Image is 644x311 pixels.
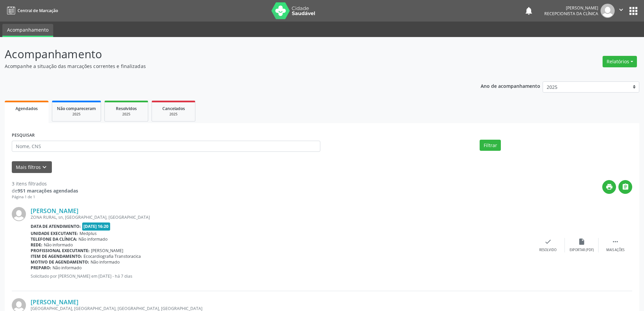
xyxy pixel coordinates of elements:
[162,106,185,111] span: Cancelados
[79,231,97,236] span: Medplus
[570,248,594,252] div: Exportar (PDF)
[2,24,53,37] a: Acompanhamento
[5,5,58,16] a: Central de Marcação
[12,141,320,152] input: Nome, CNS
[157,112,190,117] div: 2025
[12,161,52,173] button: Mais filtroskeyboard_arrow_down
[53,265,82,271] span: Não informado
[31,242,42,248] b: Rede:
[12,194,78,200] div: Página 1 de 1
[31,248,90,253] b: Profissional executante:
[41,164,48,171] i: keyboard_arrow_down
[91,259,120,265] span: Não informado
[615,4,627,18] button: 
[5,46,449,63] p: Acompanhamento
[12,180,78,187] div: 3 itens filtrados
[57,112,96,117] div: 2025
[31,207,78,214] a: [PERSON_NAME]
[606,248,624,252] div: Mais ações
[544,11,598,16] span: Recepcionista da clínica
[622,183,629,191] i: 
[627,5,639,17] button: apps
[12,130,35,141] label: PESQUISAR
[618,180,632,194] button: 
[116,106,137,111] span: Resolvidos
[31,253,82,259] b: Item de agendamento:
[18,8,58,13] span: Central de Marcação
[31,223,81,229] b: Data de atendimento:
[617,6,625,13] i: 
[603,56,637,67] button: Relatórios
[31,236,77,242] b: Telefone da clínica:
[109,112,143,117] div: 2025
[544,5,598,11] div: [PERSON_NAME]
[91,248,123,253] span: [PERSON_NAME]
[524,6,534,15] button: notifications
[31,273,531,279] p: Solicitado por [PERSON_NAME] em [DATE] - há 7 dias
[82,222,110,230] span: [DATE] 16:20
[606,183,613,191] i: print
[31,231,78,236] b: Unidade executante:
[544,238,552,245] i: check
[578,238,585,245] i: insert_drive_file
[481,81,540,90] p: Ano de acompanhamento
[15,106,38,111] span: Agendados
[31,265,51,271] b: Preparo:
[601,4,615,18] img: img
[12,207,26,221] img: img
[12,187,78,194] div: de
[57,106,96,111] span: Não compareceram
[78,236,107,242] span: Não informado
[480,140,501,151] button: Filtrar
[602,180,616,194] button: print
[31,214,531,220] div: ZONA RURAL, sn, [GEOGRAPHIC_DATA], [GEOGRAPHIC_DATA]
[612,238,619,245] i: 
[84,253,141,259] span: Ecocardiografia Transtoracica
[31,259,89,265] b: Motivo de agendamento:
[18,187,78,194] strong: 951 marcações agendadas
[44,242,73,248] span: Não informado
[539,248,556,252] div: Resolvido
[31,298,78,306] a: [PERSON_NAME]
[5,63,449,70] p: Acompanhe a situação das marcações correntes e finalizadas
